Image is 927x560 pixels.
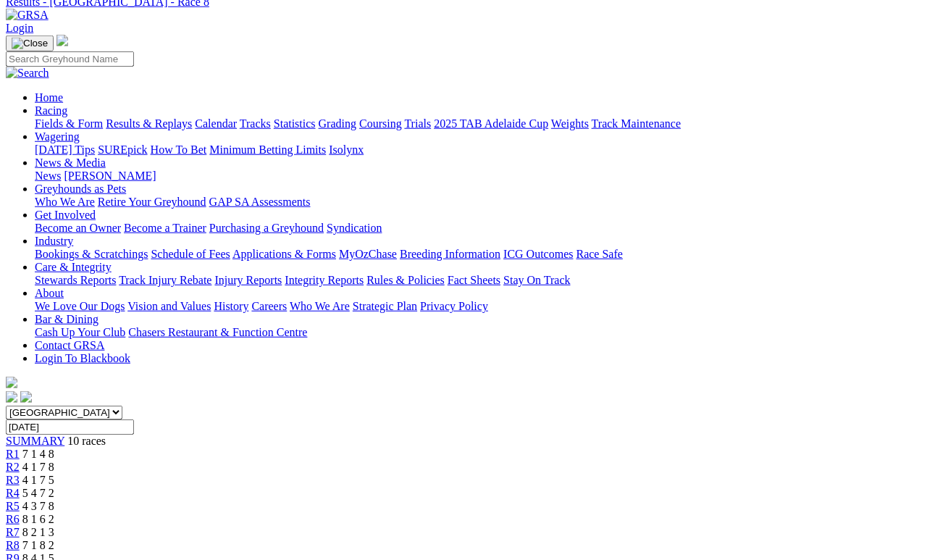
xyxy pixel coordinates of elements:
[35,143,95,156] a: [DATE] Tips
[67,435,106,447] span: 10 races
[6,391,17,403] img: facebook.svg
[35,287,64,299] a: About
[35,248,921,261] div: Industry
[404,117,431,130] a: Trials
[319,117,356,130] a: Grading
[503,248,573,260] a: ICG Outcomes
[35,326,921,339] div: Bar & Dining
[35,170,921,183] div: News & Media
[35,339,104,351] a: Contact GRSA
[35,300,921,313] div: About
[353,300,417,312] a: Strategic Plan
[6,35,54,51] button: Toggle navigation
[448,274,500,286] a: Fact Sheets
[35,156,106,169] a: News & Media
[214,300,248,312] a: History
[106,117,192,130] a: Results & Replays
[6,9,49,22] img: GRSA
[214,274,282,286] a: Injury Reports
[35,326,125,338] a: Cash Up Your Club
[35,130,80,143] a: Wagering
[35,300,125,312] a: We Love Our Dogs
[127,300,211,312] a: Vision and Values
[6,500,20,512] a: R5
[35,117,103,130] a: Fields & Form
[420,300,488,312] a: Privacy Policy
[35,91,63,104] a: Home
[35,170,61,182] a: News
[22,539,54,551] span: 7 1 8 2
[6,539,20,551] a: R8
[6,487,20,499] span: R4
[6,513,20,525] a: R6
[22,448,54,460] span: 7 1 4 8
[209,222,324,234] a: Purchasing a Greyhound
[6,448,20,460] a: R1
[339,248,397,260] a: MyOzChase
[22,461,54,473] span: 4 1 7 8
[128,326,307,338] a: Chasers Restaurant & Function Centre
[251,300,287,312] a: Careers
[290,300,350,312] a: Who We Are
[98,196,206,208] a: Retire Your Greyhound
[240,117,271,130] a: Tracks
[22,487,54,499] span: 5 4 7 2
[35,209,96,221] a: Get Involved
[64,170,156,182] a: [PERSON_NAME]
[22,474,54,486] span: 4 1 7 5
[151,248,230,260] a: Schedule of Fees
[151,143,207,156] a: How To Bet
[6,435,64,447] a: SUMMARY
[434,117,548,130] a: 2025 TAB Adelaide Cup
[6,419,134,435] input: Select date
[35,183,126,195] a: Greyhounds as Pets
[35,261,112,273] a: Care & Integrity
[12,38,48,49] img: Close
[20,391,32,403] img: twitter.svg
[285,274,364,286] a: Integrity Reports
[195,117,237,130] a: Calendar
[35,313,98,325] a: Bar & Dining
[6,67,49,80] img: Search
[503,274,570,286] a: Stay On Track
[35,196,95,208] a: Who We Are
[56,35,68,46] img: logo-grsa-white.png
[98,143,147,156] a: SUREpick
[22,526,54,538] span: 8 2 1 3
[35,248,148,260] a: Bookings & Scratchings
[22,513,54,525] span: 8 1 6 2
[35,222,121,234] a: Become an Owner
[327,222,382,234] a: Syndication
[119,274,211,286] a: Track Injury Rebate
[359,117,402,130] a: Coursing
[22,500,54,512] span: 4 3 7 8
[35,104,67,117] a: Racing
[35,143,921,156] div: Wagering
[576,248,622,260] a: Race Safe
[35,222,921,235] div: Get Involved
[35,117,921,130] div: Racing
[6,474,20,486] a: R3
[209,143,326,156] a: Minimum Betting Limits
[6,22,33,34] a: Login
[6,377,17,388] img: logo-grsa-white.png
[366,274,445,286] a: Rules & Policies
[329,143,364,156] a: Isolynx
[35,274,921,287] div: Care & Integrity
[35,274,116,286] a: Stewards Reports
[35,235,73,247] a: Industry
[6,461,20,473] a: R2
[35,352,130,364] a: Login To Blackbook
[232,248,336,260] a: Applications & Forms
[124,222,206,234] a: Become a Trainer
[6,526,20,538] a: R7
[6,51,134,67] input: Search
